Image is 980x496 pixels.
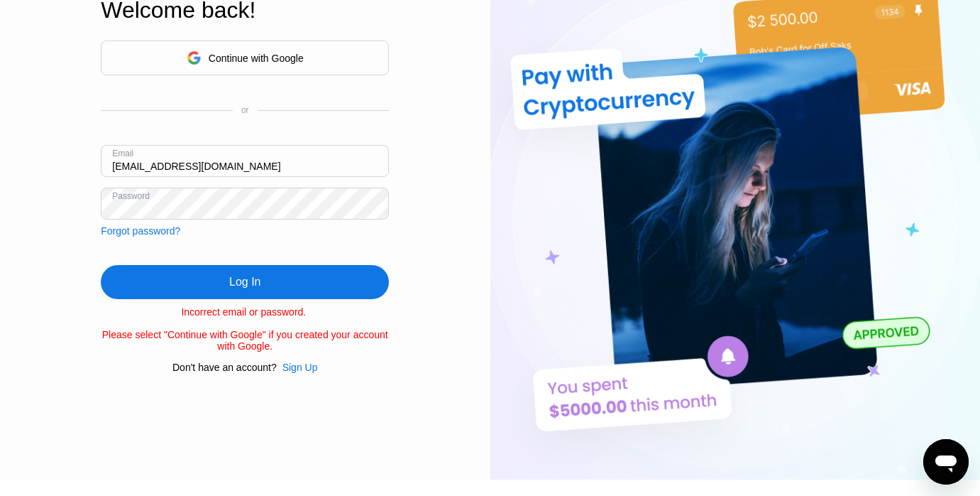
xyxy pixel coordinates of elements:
div: Log In [229,275,260,289]
div: Continue with Google [209,53,304,64]
div: Password [112,191,150,201]
div: Don't have an account? [172,362,277,373]
iframe: Button to launch messaging window [923,439,969,485]
div: Forgot password? [101,225,180,237]
div: Email [112,149,133,158]
div: Continue with Google [101,41,389,75]
div: Sign Up [282,362,318,373]
div: Sign Up [277,362,318,373]
div: Log In [101,265,389,299]
div: or [241,105,249,115]
div: Incorrect email or password. Please select "Continue with Google" if you created your account wit... [101,306,389,352]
